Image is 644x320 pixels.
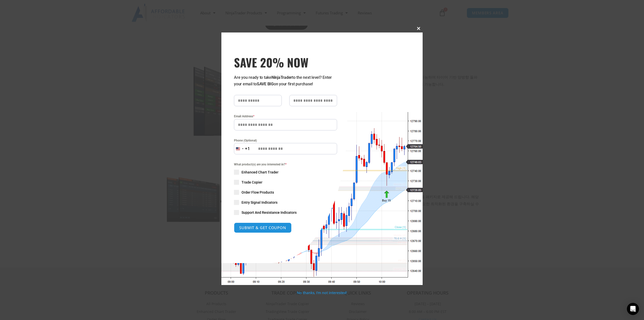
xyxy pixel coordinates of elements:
label: Phone (Optional) [234,138,337,143]
strong: SAVE BIG [257,82,274,86]
div: +1 [245,146,250,152]
strong: NinjaTrader [271,75,292,80]
button: SUBMIT & GET COUPON [234,223,292,233]
p: Are you ready to take to the next level? Enter your email to on your first purchase! [234,74,337,87]
span: Trade Copier [242,180,262,185]
label: Email Address [234,114,337,119]
a: No thanks, I’m not interested! [297,290,347,295]
label: Order Flow Products [234,190,337,195]
div: Open Intercom Messenger [627,303,639,315]
span: Enhanced Chart Trader [242,170,278,175]
span: Order Flow Products [242,190,274,195]
span: Entry Signal Indicators [242,200,277,205]
label: Enhanced Chart Trader [234,170,337,175]
h3: SAVE 20% NOW [234,55,337,69]
button: Selected country [234,143,250,154]
label: Entry Signal Indicators [234,200,337,205]
span: What product(s) are you interested in? [234,162,337,167]
label: Support And Resistance Indicators [234,210,337,215]
span: Support And Resistance Indicators [242,210,297,215]
label: Trade Copier [234,180,337,185]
